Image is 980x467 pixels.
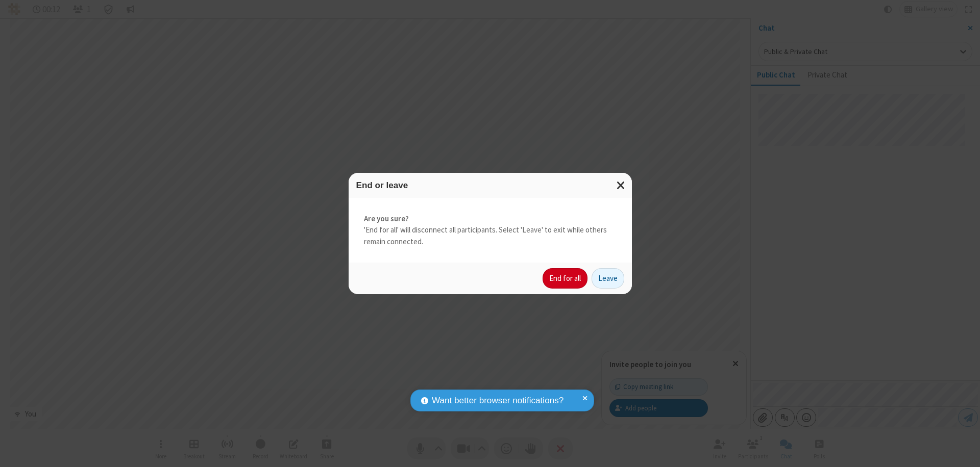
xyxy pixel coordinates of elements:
button: Leave [592,268,624,289]
strong: Are you sure? [364,213,617,225]
span: Want better browser notifications? [432,394,563,407]
h3: End or leave [356,180,624,190]
button: End for all [543,268,587,289]
div: 'End for all' will disconnect all participants. Select 'Leave' to exit while others remain connec... [349,198,632,263]
button: Close modal [610,173,632,198]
